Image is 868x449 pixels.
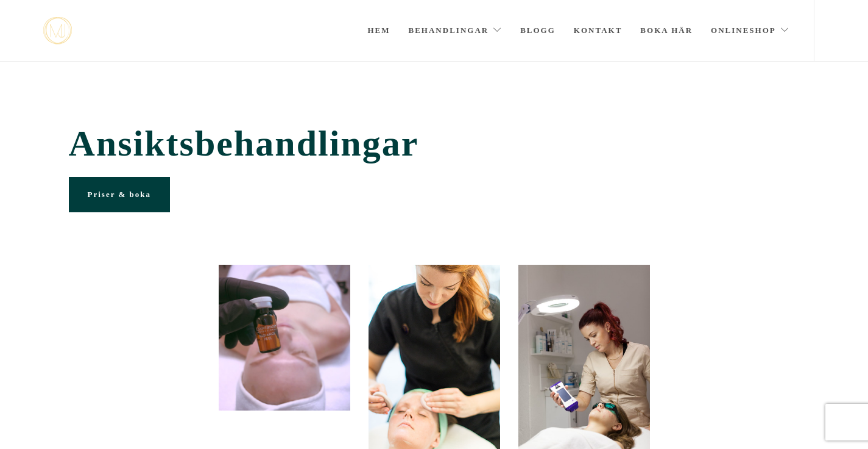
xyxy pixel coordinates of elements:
[69,123,800,165] span: Ansiktsbehandlingar
[88,190,151,199] span: Priser & boka
[43,17,72,45] img: mjstudio
[69,177,170,212] a: Priser & boka
[43,17,72,45] a: mjstudio mjstudio mjstudio
[219,265,350,411] img: 20200316_113429315_iOS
